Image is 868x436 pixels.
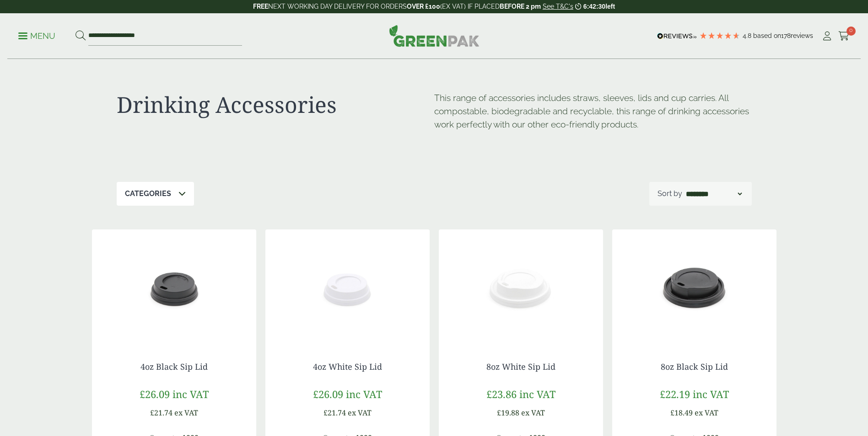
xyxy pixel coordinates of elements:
span: ex VAT [521,408,545,418]
span: left [605,3,615,10]
span: 178 [781,32,791,39]
a: 0 [838,29,850,43]
img: GreenPak Supplies [389,25,480,47]
a: 4oz White Sip Lid [313,361,382,372]
p: Categories [125,188,171,199]
span: £22.19 [660,387,690,401]
img: 4oz White Sip Lid [265,229,430,344]
span: £21.74 [323,408,346,418]
span: £19.88 [497,408,519,418]
span: £23.86 [486,387,517,401]
span: inc VAT [693,387,729,401]
span: £18.49 [670,408,693,418]
i: My Account [821,32,833,41]
div: 4.78 Stars [699,32,740,40]
img: 4oz Black Slip Lid [92,229,256,344]
strong: FREE [253,3,268,10]
img: 8oz White Sip Lid [439,229,603,344]
strong: OVER £100 [407,3,440,10]
p: This range of accessories includes straws, sleeves, lids and cup carries. All compostable, biodeg... [434,91,752,131]
span: ex VAT [348,408,372,418]
strong: BEFORE 2 pm [500,3,541,10]
a: 8oz White Sip Lid [486,361,555,372]
a: 8oz Black Sip Lid [661,361,728,372]
span: £21.74 [150,408,173,418]
span: 6:42:30 [583,3,605,10]
span: £26.09 [313,387,343,401]
span: inc VAT [346,387,382,401]
span: Based on [753,32,781,39]
p: Sort by [658,188,682,199]
span: inc VAT [519,387,555,401]
span: £26.09 [140,387,170,401]
p: Menu [18,31,55,42]
i: Cart [838,32,850,41]
a: Menu [18,31,55,40]
select: Shop order [684,188,744,199]
img: REVIEWS.io [657,33,697,39]
span: reviews [791,32,813,39]
h1: Drinking Accessories [117,91,434,118]
a: 4oz Black Sip Lid [140,361,208,372]
span: ex VAT [695,408,718,418]
a: See T&C's [543,3,573,10]
img: 8oz Black Sip Lid [612,229,776,344]
span: inc VAT [173,387,209,401]
span: 0 [846,27,856,36]
span: 4.8 [743,32,753,39]
span: ex VAT [174,408,198,418]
